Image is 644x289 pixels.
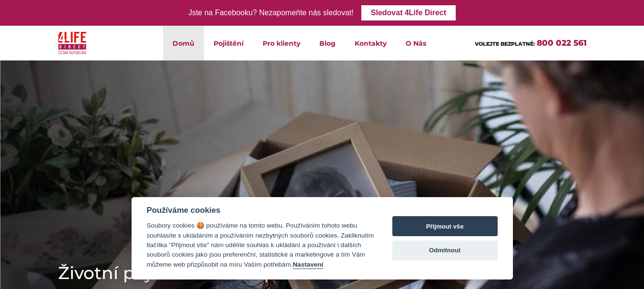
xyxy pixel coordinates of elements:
div: Soubory cookies 🍪 používáme na tomto webu. Používáním tohoto webu souhlasíte s ukládáním a použív... [147,221,374,269]
button: Odmítnout [392,240,498,260]
button: Nastavení [293,261,323,269]
div: Jste na Facebooku? Nezapomeňte nás sledovat! [188,6,354,20]
a: Sledovat 4Life Direct [361,5,456,20]
a: 800 022 561 [537,38,587,48]
div: Používáme cookies [147,206,374,215]
span: VOLEJTE BEZPLATNĚ: [475,40,535,47]
a: Domů [163,26,204,60]
a: Blog [310,26,345,60]
button: Přijmout vše [392,216,498,236]
img: 4Life Direct Česká republika logo [58,30,87,57]
a: Kontakty [345,26,396,60]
